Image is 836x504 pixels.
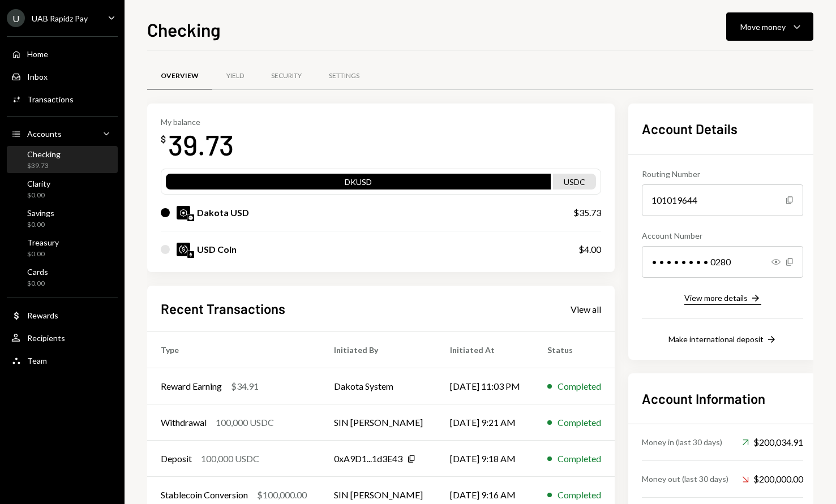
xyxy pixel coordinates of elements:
[27,333,65,343] div: Recipients
[334,452,402,466] div: 0xA9D1...1d3E43
[740,21,786,33] div: Move money
[320,404,436,441] td: SIN [PERSON_NAME]
[573,206,601,219] div: $35.73
[257,488,307,502] div: $100,000.00
[27,267,48,277] div: Cards
[27,208,54,218] div: Savings
[553,176,596,192] div: USDC
[212,62,258,91] a: Yield
[27,49,48,59] div: Home
[27,179,50,188] div: Clarity
[558,380,601,393] div: Completed
[642,436,722,448] div: Money in (last 30 days)
[534,332,615,368] th: Status
[197,243,237,256] div: USD Coin
[161,416,207,429] div: Withdrawal
[558,416,601,429] div: Completed
[436,332,534,368] th: Initiated At
[642,389,803,408] h2: Account Information
[27,279,48,288] div: $0.00
[27,149,61,159] div: Checking
[320,332,436,368] th: Initiated By
[161,488,248,502] div: Stablecoin Conversion
[642,168,803,180] div: Routing Number
[558,488,601,502] div: Completed
[27,356,47,365] div: Team
[147,332,320,368] th: Type
[7,9,25,27] div: U
[27,220,54,230] div: $0.00
[27,191,50,200] div: $0.00
[642,184,803,216] div: 101019644
[168,127,234,162] div: 39.73
[161,380,222,393] div: Reward Earning
[177,243,190,256] img: USDC
[201,452,259,466] div: 100,000 USDC
[7,89,118,109] a: Transactions
[742,472,803,486] div: $200,000.00
[558,452,601,466] div: Completed
[7,264,118,291] a: Cards$0.00
[216,416,274,429] div: 100,000 USDC
[27,129,62,139] div: Accounts
[197,206,249,219] div: Dakota USD
[27,311,58,320] div: Rewards
[329,71,359,81] div: Settings
[7,123,118,144] a: Accounts
[258,62,315,91] a: Security
[27,161,61,171] div: $39.73
[668,334,764,344] div: Make international deposit
[161,117,234,127] div: My balance
[166,176,551,192] div: DKUSD
[7,205,118,232] a: Savings$0.00
[147,18,221,41] h1: Checking
[642,119,803,138] h2: Account Details
[571,304,601,315] div: View all
[742,436,803,449] div: $200,034.91
[161,299,285,318] h2: Recent Transactions
[684,292,761,305] button: View more details
[187,251,194,258] img: ethereum-mainnet
[187,214,194,221] img: base-mainnet
[315,62,373,91] a: Settings
[642,246,803,278] div: • • • • • • • • 0280
[436,404,534,441] td: [DATE] 9:21 AM
[161,133,166,145] div: $
[27,249,59,259] div: $0.00
[7,328,118,348] a: Recipients
[726,12,813,41] button: Move money
[7,350,118,371] a: Team
[436,368,534,404] td: [DATE] 11:03 PM
[231,380,259,393] div: $34.91
[147,62,212,91] a: Overview
[226,71,244,81] div: Yield
[642,473,728,485] div: Money out (last 30 days)
[177,206,190,219] img: DKUSD
[7,175,118,203] a: Clarity$0.00
[7,66,118,87] a: Inbox
[161,452,192,466] div: Deposit
[27,238,59,247] div: Treasury
[7,305,118,325] a: Rewards
[271,71,302,81] div: Security
[7,44,118,64] a: Home
[668,334,777,346] button: Make international deposit
[642,230,803,242] div: Account Number
[32,14,88,23] div: UAB Rapidz Pay
[7,234,118,261] a: Treasury$0.00
[27,94,74,104] div: Transactions
[436,441,534,477] td: [DATE] 9:18 AM
[320,368,436,404] td: Dakota System
[161,71,199,81] div: Overview
[684,293,748,303] div: View more details
[571,303,601,315] a: View all
[27,72,48,81] div: Inbox
[578,243,601,256] div: $4.00
[7,146,118,173] a: Checking$39.73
